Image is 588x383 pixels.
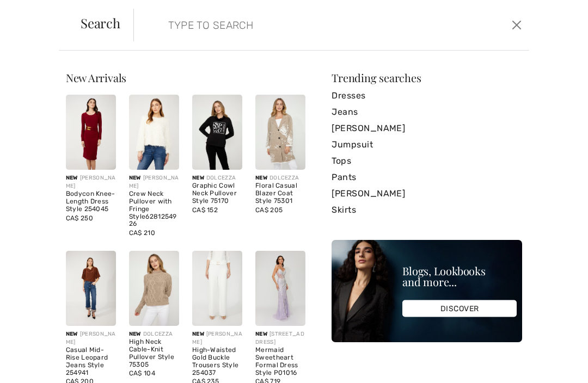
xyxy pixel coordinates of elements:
[129,338,179,368] div: High Neck Cable-Knit Pullover Style 75305
[332,104,522,120] a: Jeans
[66,190,116,213] div: Bodycon Knee-Length Dress Style 254045
[255,95,305,170] img: Floral Casual Blazer Coat Style 75301. Oatmeal
[332,120,522,137] a: [PERSON_NAME]
[192,175,204,181] span: New
[255,175,267,181] span: New
[332,72,522,83] div: Trending searches
[332,202,522,218] a: Skirts
[129,229,155,237] span: CA$ 210
[129,190,179,228] div: Crew Neck Pullover with Fringe Style
[129,251,179,326] img: High Neck Cable-Knit Pullover Style 75305. Taupe
[66,214,93,222] span: CA$ 250
[66,347,116,376] div: Casual Mid-Rise Leopard Jeans Style 254941
[255,330,305,347] div: [STREET_ADDRESS]
[160,9,422,41] input: TYPE TO SEARCH
[192,330,242,347] div: [PERSON_NAME]
[402,265,517,287] div: Blogs, Lookbooks and more...
[129,95,179,170] img: Crew Neck Pullover with Fringe Style 6281254926. Off white
[81,16,120,29] span: Search
[255,347,305,376] div: Mermaid Sweetheart Formal Dress Style P01016
[129,213,177,228] a: 6281254926
[66,175,78,181] span: New
[129,175,141,181] span: New
[66,331,78,337] span: New
[255,182,305,205] div: Floral Casual Blazer Coat Style 75301
[66,70,126,85] span: New Arrivals
[255,331,267,337] span: New
[66,251,116,326] img: Casual Mid-Rise Leopard Jeans Style 254941. Blue
[192,95,242,170] img: Graphic Cowl Neck Pullover Style 75170. Black
[129,331,141,337] span: New
[66,330,116,347] div: [PERSON_NAME]
[332,169,522,186] a: Pants
[192,174,242,182] div: DOLCEZZA
[192,206,218,214] span: CA$ 152
[129,369,155,377] span: CA$ 104
[129,174,179,190] div: [PERSON_NAME]
[255,174,305,182] div: DOLCEZZA
[332,88,522,104] a: Dresses
[192,347,242,376] div: High-Waisted Gold Buckle Trousers Style 254037
[332,153,522,169] a: Tops
[332,240,522,342] img: Blogs, Lookbooks and more...
[255,206,283,214] span: CA$ 205
[66,174,116,190] div: [PERSON_NAME]
[509,16,525,34] button: Close
[332,186,522,202] a: [PERSON_NAME]
[129,330,179,338] div: DOLCEZZA
[255,251,305,326] img: Mermaid Sweetheart Formal Dress Style P01016. Lavender
[192,182,242,205] div: Graphic Cowl Neck Pullover Style 75170
[66,95,116,170] img: Bodycon Knee-Length Dress Style 254045. Cabernet
[192,251,242,326] img: High-Waisted Gold Buckle Trousers Style 254037. Ivory
[332,137,522,153] a: Jumpsuit
[402,300,517,317] div: DISCOVER
[192,331,204,337] span: New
